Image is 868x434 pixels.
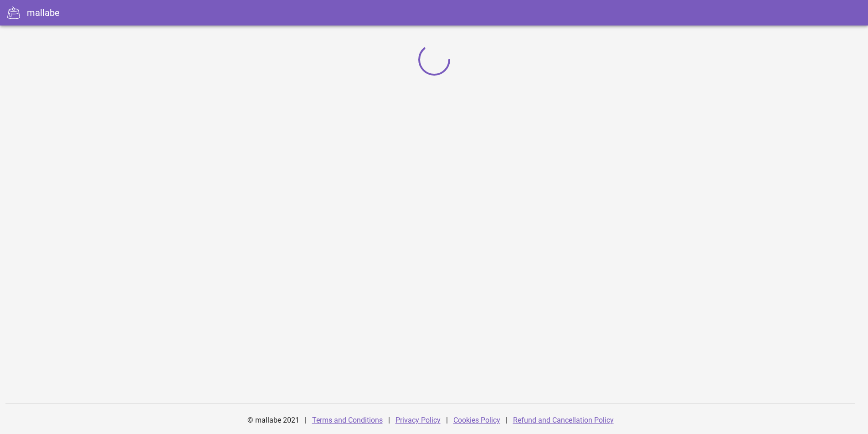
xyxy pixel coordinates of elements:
div: mallabe [27,6,60,20]
a: Refund and Cancellation Policy [513,416,614,424]
a: Privacy Policy [395,416,441,424]
div: | [446,409,448,431]
a: Terms and Conditions [312,416,383,424]
div: | [388,409,390,431]
a: Cookies Policy [453,416,500,424]
div: | [305,409,307,431]
div: © mallabe 2021 [242,409,305,431]
div: | [506,409,508,431]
